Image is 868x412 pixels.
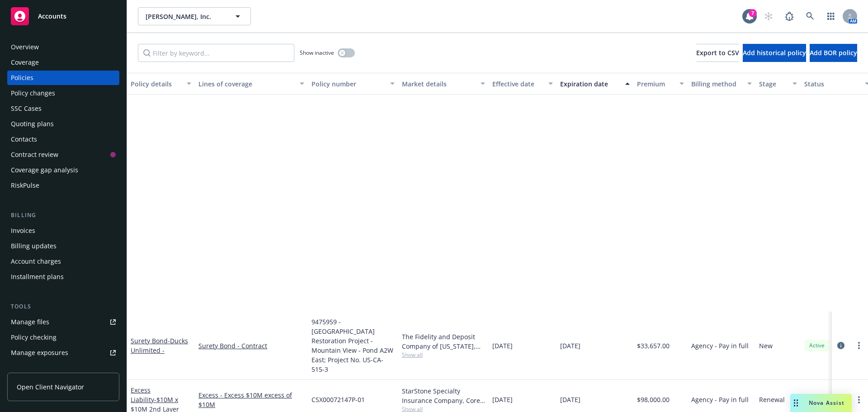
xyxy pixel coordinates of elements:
[11,147,58,162] div: Contract review
[11,101,42,116] div: SSC Cases
[138,7,251,25] button: [PERSON_NAME], Inc.
[743,44,806,62] button: Add historical policy
[801,7,819,25] a: Search
[131,336,188,355] a: Surety Bond
[11,71,33,85] div: Policies
[311,395,365,404] span: CSX00072147P-01
[7,71,119,85] a: Policies
[11,346,68,360] div: Manage exposures
[854,394,864,405] a: more
[759,395,785,404] span: Renewal
[7,86,119,100] a: Policy changes
[557,73,633,95] button: Expiration date
[11,86,55,100] div: Policy changes
[402,79,475,89] div: Market details
[11,270,64,284] div: Installment plans
[633,73,688,95] button: Premium
[7,101,119,116] a: SSC Cases
[7,132,119,147] a: Contacts
[11,223,35,238] div: Invoices
[7,4,119,29] a: Accounts
[195,73,308,95] button: Lines of coverage
[7,211,119,220] div: Billing
[7,117,119,131] a: Quoting plans
[688,73,755,95] button: Billing method
[560,79,620,89] div: Expiration date
[198,341,304,350] a: Surety Bond - Contract
[691,395,749,404] span: Agency - Pay in full
[790,394,852,412] button: Nova Assist
[637,341,670,350] span: $33,657.00
[11,55,39,70] div: Coverage
[402,386,485,405] div: StarStone Specialty Insurance Company, Core Specialty, Shepherd Specialty Insurance Services Inc
[691,341,749,350] span: Agency - Pay in full
[759,7,778,25] a: Start snowing
[11,178,39,193] div: RiskPulse
[7,239,119,253] a: Billing updates
[11,132,37,147] div: Contacts
[7,346,119,360] a: Manage exposures
[7,55,119,70] a: Coverage
[11,330,57,345] div: Policy checking
[198,79,294,89] div: Lines of coverage
[7,361,119,375] a: Manage certificates
[402,332,485,351] div: The Fidelity and Deposit Company of [US_STATE], Zurich Insurance Group
[637,79,674,89] div: Premium
[7,163,119,177] a: Coverage gap analysis
[835,340,846,351] a: circleInformation
[308,73,398,95] button: Policy number
[809,399,844,407] span: Nova Assist
[402,351,485,359] span: Show all
[7,223,119,238] a: Invoices
[854,340,864,351] a: more
[7,178,119,193] a: RiskPulse
[131,79,181,89] div: Policy details
[759,341,773,350] span: New
[198,390,304,409] a: Excess - Excess $10M excess of $10M
[780,7,798,25] a: Report a Bug
[489,73,557,95] button: Effective date
[146,12,224,21] span: [PERSON_NAME], Inc.
[808,341,826,350] span: Active
[311,79,385,89] div: Policy number
[7,315,119,329] a: Manage files
[7,330,119,345] a: Policy checking
[637,395,670,404] span: $98,000.00
[11,40,39,54] div: Overview
[11,163,78,177] div: Coverage gap analysis
[300,49,334,57] span: Show inactive
[7,147,119,162] a: Contract review
[138,44,294,62] input: Filter by keyword...
[7,254,119,269] a: Account charges
[11,117,54,131] div: Quoting plans
[127,73,195,95] button: Policy details
[398,73,489,95] button: Market details
[560,341,580,350] span: [DATE]
[560,395,580,404] span: [DATE]
[696,48,739,57] span: Export to CSV
[492,395,513,404] span: [DATE]
[311,317,395,374] span: 9475959 - [GEOGRAPHIC_DATA] Restoration Project - Mountain View - Pond A2W East; Project No. US-C...
[759,79,787,89] div: Stage
[11,315,49,329] div: Manage files
[17,382,84,392] span: Open Client Navigator
[804,79,859,89] div: Status
[11,361,70,375] div: Manage certificates
[38,13,66,20] span: Accounts
[696,44,739,62] button: Export to CSV
[11,239,57,253] div: Billing updates
[810,48,857,57] span: Add BOR policy
[7,270,119,284] a: Installment plans
[743,48,806,57] span: Add historical policy
[11,254,61,269] div: Account charges
[7,302,119,311] div: Tools
[7,40,119,54] a: Overview
[822,7,840,25] a: Switch app
[691,79,742,89] div: Billing method
[492,341,513,350] span: [DATE]
[492,79,543,89] div: Effective date
[790,394,802,412] div: Drag to move
[749,9,757,17] div: 7
[755,73,801,95] button: Stage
